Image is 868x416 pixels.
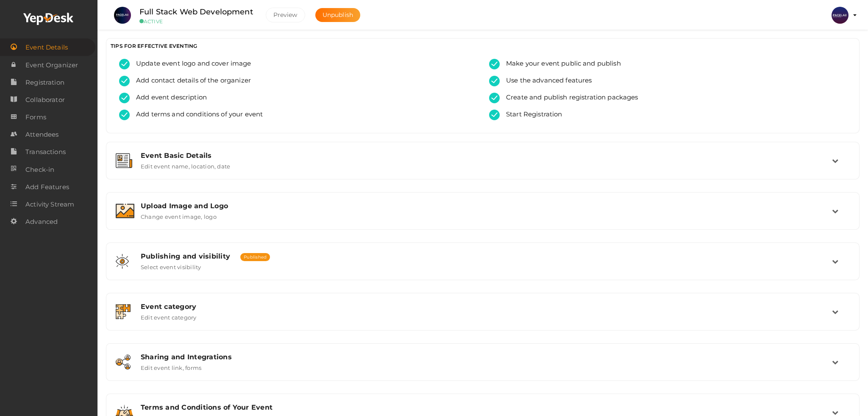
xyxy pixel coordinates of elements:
[141,252,230,260] span: Publishing and visibility
[119,93,130,103] img: tick-success.svg
[130,76,251,86] span: Add contact details of the organizer
[119,76,130,86] img: tick-success.svg
[141,152,832,160] div: Event Basic Details
[25,57,78,74] span: Event Organizer
[25,74,64,91] span: Registration
[141,403,832,411] div: Terms and Conditions of Your Event
[25,91,65,108] span: Collaborator
[116,355,131,369] img: sharing.svg
[500,76,592,86] span: Use the advanced features
[25,213,58,230] span: Advanced
[111,163,855,171] a: Event Basic Details Edit event name, location, date
[116,204,134,218] img: image.svg
[489,59,500,69] img: tick-success.svg
[111,43,855,49] h3: TIPS FOR EFFECTIVE EVENTING
[141,202,832,210] div: Upload Image and Logo
[323,11,353,19] span: Unpublish
[141,311,197,321] label: Edit event category
[111,314,855,322] a: Event category Edit event category
[111,214,855,222] a: Upload Image and Logo Change event image, logo
[832,7,849,24] img: ACg8ocL0kAMv6lbQGkAvZffMI2AGMQOEcunBVH5P4FVoqBXGP4BOzjY=s100
[111,365,855,373] a: Sharing and Integrations Edit event link, forms
[116,153,132,168] img: event-details.svg
[489,93,500,103] img: tick-success.svg
[130,59,251,69] span: Update event logo and cover image
[141,353,832,361] div: Sharing and Integrations
[111,264,855,272] a: Publishing and visibility Published Select event visibility
[500,93,638,103] span: Create and publish registration packages
[266,8,305,22] button: Preview
[141,160,230,170] label: Edit event name, location, date
[139,6,253,18] label: Full Stack Web Development
[130,110,263,120] span: Add terms and conditions of your event
[141,210,217,220] label: Change event image, logo
[141,260,201,270] label: Select event visibility
[116,304,131,319] img: category.svg
[119,110,130,120] img: tick-success.svg
[500,110,562,120] span: Start Registration
[114,7,131,24] img: 2WBSCWOU_small.png
[240,253,270,261] span: Published
[25,196,74,213] span: Activity Stream
[141,303,832,311] div: Event category
[116,254,129,269] img: shared-vision.svg
[25,39,68,56] span: Event Details
[25,161,54,178] span: Check-in
[25,109,46,126] span: Forms
[489,110,500,120] img: tick-success.svg
[119,59,130,69] img: tick-success.svg
[130,93,207,103] span: Add event description
[139,18,253,25] small: ACTIVE
[315,8,360,22] button: Unpublish
[25,143,66,160] span: Transactions
[141,361,201,371] label: Edit event link, forms
[489,76,500,86] img: tick-success.svg
[500,59,621,69] span: Make your event public and publish
[25,179,69,196] span: Add Features
[25,126,58,143] span: Attendees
